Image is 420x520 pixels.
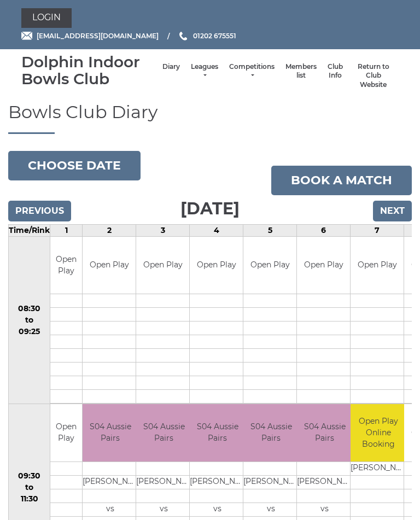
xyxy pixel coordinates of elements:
td: vs [83,503,138,516]
a: Competitions [229,62,275,80]
a: Diary [162,62,180,72]
td: vs [297,503,352,516]
span: 01202 675551 [193,32,236,40]
td: [PERSON_NAME] [351,461,406,475]
td: [PERSON_NAME] [190,475,245,489]
td: Open Play [243,237,296,294]
a: Members list [285,62,317,80]
td: Open Play [297,237,350,294]
td: 7 [351,224,404,236]
input: Previous [8,201,71,221]
td: Open Play [83,237,136,294]
a: Club Info [328,62,343,80]
td: vs [136,503,191,516]
div: Dolphin Indoor Bowls Club [21,54,157,87]
td: [PERSON_NAME] [136,475,191,489]
a: Leagues [191,62,218,80]
td: [PERSON_NAME] [243,475,299,489]
a: Return to Club Website [354,62,393,90]
span: [EMAIL_ADDRESS][DOMAIN_NAME] [37,32,159,40]
input: Next [373,201,412,221]
img: Email [21,32,32,40]
td: 1 [50,224,83,236]
button: Choose date [8,151,141,180]
td: Open Play [50,237,82,294]
td: Open Play [50,404,82,461]
td: Open Play [136,237,189,294]
td: Open Play [351,237,404,294]
td: Time/Rink [9,224,50,236]
td: 2 [83,224,136,236]
td: 5 [243,224,297,236]
td: S04 Aussie Pairs [136,404,191,461]
td: vs [243,503,299,516]
a: Email [EMAIL_ADDRESS][DOMAIN_NAME] [21,31,159,41]
h1: Bowls Club Diary [8,102,412,134]
td: 08:30 to 09:25 [9,236,50,404]
td: S04 Aussie Pairs [243,404,299,461]
td: Open Play [190,237,243,294]
td: Open Play Online Booking [351,404,406,461]
td: S04 Aussie Pairs [297,404,352,461]
td: vs [190,503,245,516]
a: Phone us 01202 675551 [178,31,236,41]
td: S04 Aussie Pairs [190,404,245,461]
a: Book a match [271,166,412,195]
td: 4 [190,224,243,236]
a: Login [21,8,72,28]
td: [PERSON_NAME] [83,475,138,489]
td: 3 [136,224,190,236]
td: 6 [297,224,351,236]
img: Phone us [179,32,187,40]
td: [PERSON_NAME] [297,475,352,489]
td: S04 Aussie Pairs [83,404,138,461]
